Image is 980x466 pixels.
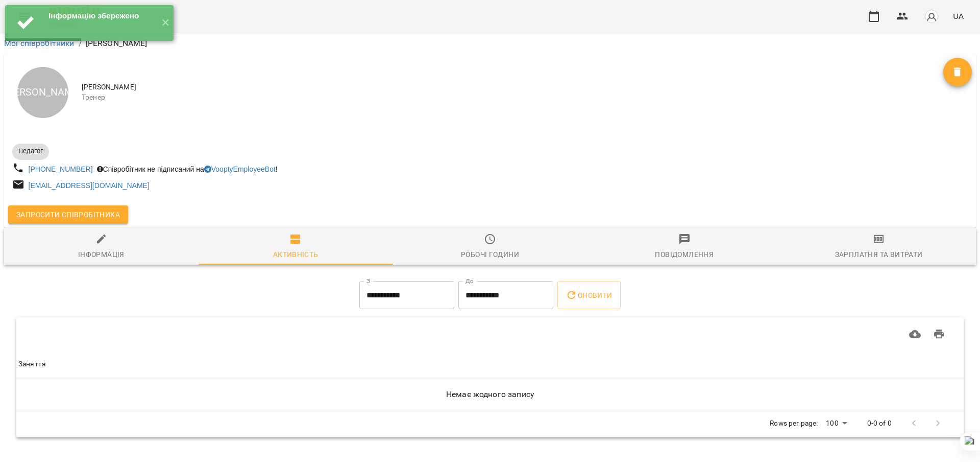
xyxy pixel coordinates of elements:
[949,7,968,26] button: UA
[16,317,964,350] div: Table Toolbar
[953,11,964,21] span: UA
[924,9,939,24] img: avatar_s.png
[82,82,943,92] span: [PERSON_NAME]
[18,387,962,402] h6: Немає жодного запису
[16,208,120,221] span: Запросити співробітника
[95,162,280,176] div: Співробітник не підписаний на !
[927,322,951,346] button: Друк
[78,248,125,261] div: Інформація
[29,165,93,173] a: [PHONE_NUMBER]
[18,358,46,370] div: Sort
[12,147,49,156] span: Педагог
[903,322,927,346] button: Завантажити CSV
[867,418,892,429] p: 0-0 of 0
[835,248,923,261] div: Зарплатня та Витрати
[18,358,962,370] span: Заняття
[82,92,943,103] span: Тренер
[4,37,976,50] nav: breadcrumb
[29,181,150,190] a: [EMAIL_ADDRESS][DOMAIN_NAME]
[770,418,818,429] p: Rows per page:
[48,10,153,21] div: Інформацію збережено
[943,58,972,86] button: Видалити
[17,67,68,118] div: [PERSON_NAME]
[655,248,714,261] div: Повідомлення
[566,289,612,301] span: Оновити
[273,248,318,261] div: Активність
[822,416,850,431] div: 100
[461,248,519,261] div: Робочі години
[8,205,128,224] button: Запросити співробітника
[557,281,620,310] button: Оновити
[204,165,276,173] a: VooptyEmployeeBot
[18,358,46,370] div: Заняття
